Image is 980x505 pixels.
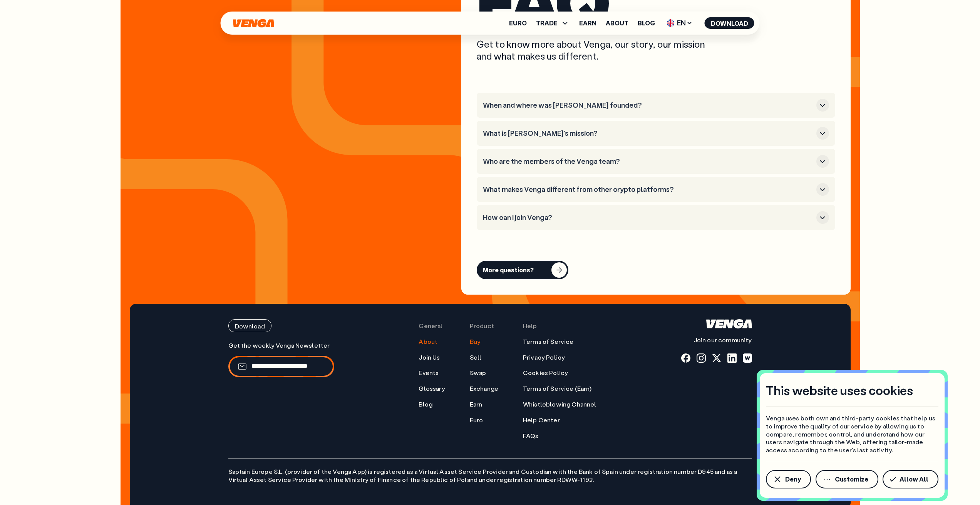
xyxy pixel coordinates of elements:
[419,322,442,330] span: General
[816,470,878,488] button: Customize
[419,400,432,408] a: Blog
[900,476,928,482] span: Allow All
[523,432,539,440] a: FAQs
[706,319,752,328] svg: Home
[523,416,560,424] a: Help Center
[606,20,628,26] a: About
[727,353,737,363] a: linkedin
[483,157,813,166] h3: Who are the members of the Venga team?
[232,19,275,28] svg: Home
[579,20,596,26] a: Earn
[523,385,591,393] a: Terms of Service (Earn)
[483,129,813,138] h3: What is [PERSON_NAME]’s mission?
[483,155,829,168] button: Who are the members of the Venga team?
[785,476,801,482] span: Deny
[766,382,913,398] h4: This website uses cookies
[477,261,568,279] button: More questions?
[228,458,752,484] p: Saptain Europe S.L. (provider of the Venga App) is registered as a Virtual Asset Service Provider...
[743,353,752,363] a: warpcast
[835,476,868,482] span: Customize
[883,470,938,488] button: Allow All
[523,353,565,362] a: Privacy Policy
[536,18,570,28] span: TRADE
[483,183,829,196] button: What makes Venga different from other crypto platforms?
[483,266,534,274] div: More questions?
[470,353,482,362] a: Sell
[697,353,706,363] a: instagram
[228,319,334,332] a: Download
[483,213,813,222] h3: How can I join Venga?
[483,211,829,224] button: How can I join Venga?
[470,338,481,346] a: Buy
[483,101,813,110] h3: When and where was [PERSON_NAME] founded?
[470,369,486,377] a: Swap
[419,385,445,393] a: Glossary
[483,127,829,140] button: What is [PERSON_NAME]’s mission?
[681,336,752,344] p: Join our community
[419,369,439,377] a: Events
[523,338,574,346] a: Terms of Service
[470,416,483,424] a: Euro
[483,185,813,194] h3: What makes Venga different from other crypto platforms?
[483,99,829,112] button: When and where was [PERSON_NAME] founded?
[712,353,721,363] a: x
[766,414,938,454] p: Venga uses both own and third-party cookies that help us to improve the quality of our service by...
[470,322,494,330] span: Product
[766,470,811,488] button: Deny
[664,17,695,29] span: EN
[523,322,537,330] span: Help
[523,369,568,377] a: Cookies Policy
[523,400,596,408] a: Whistleblowing Channel
[638,20,655,26] a: Blog
[477,38,712,62] p: Get to know more about Venga, our story, our mission and what makes us different.
[705,17,754,29] button: Download
[509,20,527,26] a: Euro
[681,353,690,363] a: fb
[419,353,440,362] a: Join Us
[536,20,558,26] span: TRADE
[470,385,498,393] a: Exchange
[667,19,675,27] img: flag-uk
[228,342,334,350] p: Get the weekly Venga Newsletter
[419,338,437,346] a: About
[470,400,482,408] a: Earn
[228,319,271,332] button: Download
